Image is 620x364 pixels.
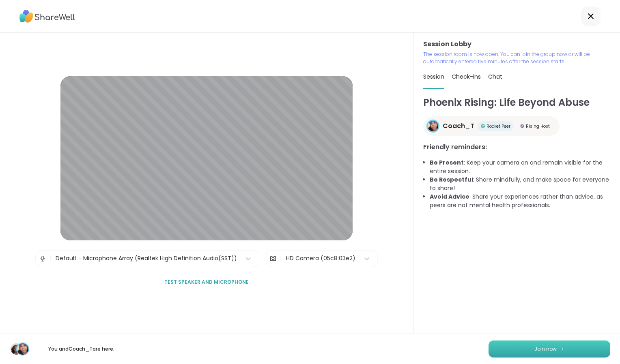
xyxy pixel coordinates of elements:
a: Coach_TCoach_TRocket PeerRocket PeerRising HostRising Host [423,116,560,136]
h3: Friendly reminders: [423,142,610,152]
span: Join now [534,345,557,353]
img: ShareWell Logomark [560,347,565,351]
span: Rocket Peer [487,123,510,129]
b: Be Present [430,158,464,167]
b: Be Respectful [430,176,473,184]
img: Camera [269,251,277,267]
span: Check-ins [452,73,481,81]
h1: Phoenix Rising: Life Beyond Abuse [423,95,610,110]
span: | [280,251,282,267]
button: Test speaker and microphone [161,274,252,291]
button: Join now [489,340,610,358]
img: Coach_T [428,121,438,131]
span: Session [423,73,444,81]
img: Rocket Peer [481,124,485,128]
b: Avoid Advice [430,193,469,201]
span: Test speaker and microphone [164,278,249,286]
li: : Share mindfully, and make space for everyone to share! [430,176,610,193]
img: Microphone [39,251,46,267]
div: Default - Microphone Array (Realtek High Definition Audio(SST)) [56,254,237,263]
div: HD Camera (05c8:03e2) [286,254,355,263]
span: Coach_T [443,121,474,131]
li: : Share your experiences rather than advice, as peers are not mental health professionals. [430,193,610,210]
img: Breo1995 [11,343,22,355]
li: : Keep your camera on and remain visible for the entire session. [430,158,610,176]
img: ShareWell Logo [19,7,75,26]
img: Rising Host [520,124,524,128]
p: The session room is now open. You can join the group now or will be automatically entered five mi... [423,51,610,65]
span: | [50,251,52,267]
p: You and Coach_T are here. [36,345,127,353]
span: Chat [488,73,502,81]
span: Rising Host [526,123,550,129]
h3: Session Lobby [423,39,610,49]
img: Coach_T [17,343,28,355]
